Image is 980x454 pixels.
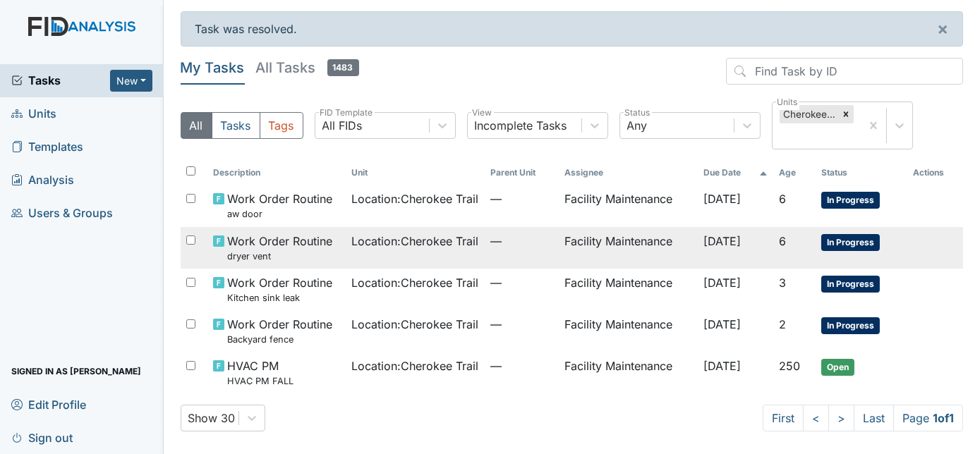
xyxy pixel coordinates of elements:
[227,250,332,263] small: dryer vent
[933,411,954,425] strong: 1 of 1
[352,233,479,250] span: Location : Cherokee Trail
[207,161,346,185] th: Toggle SortBy
[322,117,363,134] div: All FIDs
[763,405,804,431] a: First
[186,166,195,176] input: Toggle All Rows Selected
[627,117,648,134] div: Any
[559,227,698,269] td: Facility Maintenance
[698,161,773,185] th: Toggle SortBy
[11,103,56,125] span: Units
[352,316,479,333] span: Location : Cherokee Trail
[779,359,800,373] span: 250
[227,316,332,346] span: Work Order Routine Backyard fence
[779,276,786,290] span: 3
[559,161,698,185] th: Assignee
[803,405,829,431] a: <
[490,316,553,333] span: —
[212,112,260,139] button: Tasks
[703,192,741,206] span: [DATE]
[256,58,359,78] h5: All Tasks
[821,276,880,293] span: In Progress
[828,405,854,431] a: >
[352,274,479,291] span: Location : Cherokee Trail
[937,18,948,39] span: ×
[893,405,963,431] span: Page
[227,291,332,305] small: Kitchen sink leak
[352,190,479,207] span: Location : Cherokee Trail
[490,357,553,374] span: —
[780,105,838,123] div: Cherokee Trail
[181,112,212,139] button: All
[227,333,332,346] small: Backyard fence
[11,169,74,191] span: Analysis
[227,207,332,221] small: aw door
[559,269,698,310] td: Facility Maintenance
[490,274,553,291] span: —
[11,202,113,224] span: Users & Groups
[227,190,332,221] span: Work Order Routine aw door
[11,360,141,382] span: Signed in as [PERSON_NAME]
[703,234,741,248] span: [DATE]
[227,357,294,388] span: HVAC PM HVAC PM FALL
[485,161,559,185] th: Toggle SortBy
[11,72,110,89] a: Tasks
[352,357,479,374] span: Location : Cherokee Trail
[854,405,894,431] a: Last
[763,405,963,431] nav: task-pagination
[779,192,786,206] span: 6
[559,310,698,352] td: Facility Maintenance
[559,352,698,393] td: Facility Maintenance
[110,70,152,92] button: New
[227,274,332,305] span: Work Order Routine Kitchen sink leak
[821,192,880,209] span: In Progress
[346,161,485,185] th: Toggle SortBy
[816,161,907,185] th: Toggle SortBy
[227,233,332,263] span: Work Order Routine dryer vent
[726,58,963,85] input: Find Task by ID
[181,58,245,78] h5: My Tasks
[779,317,786,331] span: 2
[821,234,880,251] span: In Progress
[327,59,359,76] span: 1483
[773,161,816,185] th: Toggle SortBy
[703,359,741,373] span: [DATE]
[490,233,553,250] span: —
[907,161,963,185] th: Actions
[559,185,698,226] td: Facility Maintenance
[181,112,303,139] div: Type filter
[181,11,964,47] div: Task was resolved.
[779,234,786,248] span: 6
[490,190,553,207] span: —
[703,317,741,331] span: [DATE]
[11,393,86,415] span: Edit Profile
[703,276,741,290] span: [DATE]
[821,317,880,334] span: In Progress
[923,12,962,46] button: ×
[821,359,854,376] span: Open
[188,410,236,427] div: Show 30
[260,112,303,139] button: Tags
[11,427,73,448] span: Sign out
[227,374,294,388] small: HVAC PM FALL
[475,117,567,134] div: Incomplete Tasks
[11,136,83,158] span: Templates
